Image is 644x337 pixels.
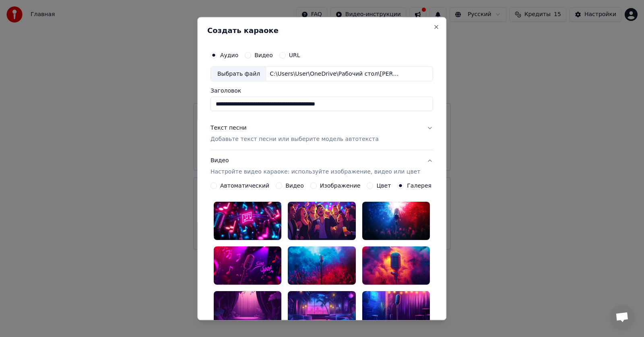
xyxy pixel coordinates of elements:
label: URL [289,52,300,58]
label: Видео [254,52,273,58]
div: Видео [211,157,420,176]
button: ВидеоНастройте видео караоке: используйте изображение, видео или цвет [211,151,433,183]
div: Текст песни [211,124,247,132]
label: Автоматический [220,183,269,189]
label: Видео [285,183,304,189]
label: Цвет [377,183,391,189]
h2: Создать караоке [207,27,436,34]
div: C:\Users\User\OneDrive\Рабочий стол\[PERSON_NAME] - Gypsy Queen (minus 2) -2 semitones.mp3 [266,70,403,78]
label: Галерея [407,183,432,189]
label: Изображение [320,183,361,189]
button: Текст песниДобавьте текст песни или выберите модель автотекста [211,118,433,150]
p: Добавьте текст песни или выберите модель автотекста [211,136,379,144]
label: Заголовок [211,88,433,94]
p: Настройте видео караоке: используйте изображение, видео или цвет [211,168,420,176]
label: Аудио [220,52,238,58]
div: Выбрать файл [211,67,266,81]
